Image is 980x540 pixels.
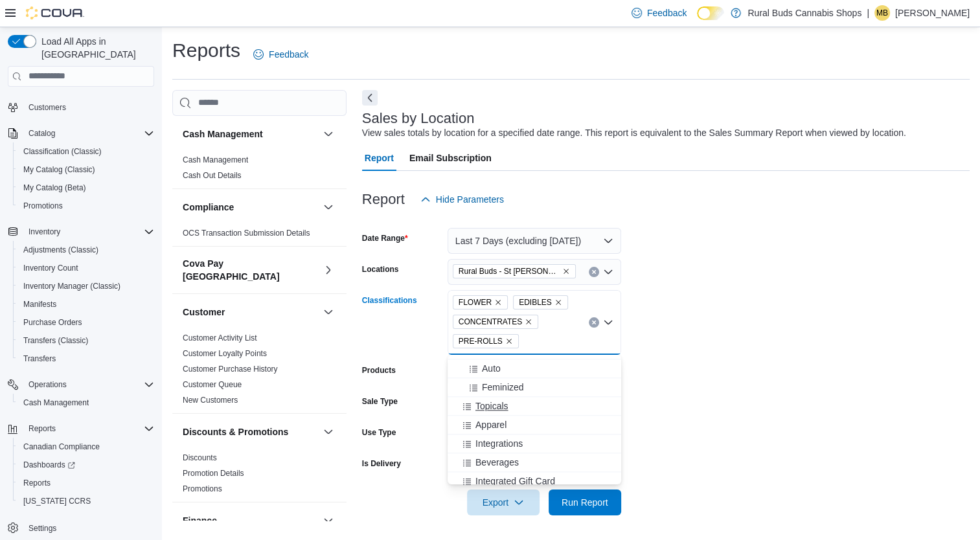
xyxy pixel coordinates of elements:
button: Cash Management [13,394,159,412]
button: Remove FLOWER from selection in this group [494,298,502,306]
button: Feminized [448,378,621,397]
button: My Catalog (Beta) [13,179,159,197]
a: [US_STATE] CCRS [18,493,96,509]
div: Compliance [172,225,347,246]
span: Catalog [28,128,55,139]
span: Inventory [28,227,60,237]
span: Promotions [23,201,63,211]
a: Customer Queue [183,380,242,389]
span: Feedback [647,6,687,19]
div: Cash Management [172,152,347,188]
div: Discounts & Promotions [172,450,347,502]
span: Export [475,489,532,515]
span: Inventory Manager (Classic) [18,278,154,294]
h1: Reports [172,38,240,63]
label: Locations [362,264,399,275]
a: Canadian Compliance [18,439,105,455]
span: Inventory Manager (Classic) [23,281,120,291]
a: Promotions [183,484,222,493]
button: Promotions [13,197,159,215]
span: Transfers (Classic) [18,333,154,348]
span: [US_STATE] CCRS [23,496,91,506]
button: Cash Management [321,126,336,142]
h3: Finance [183,514,217,527]
h3: Compliance [183,201,234,214]
span: Rural Buds - St Pierre Joly [453,264,576,278]
button: Last 7 Days (excluding [DATE]) [448,228,621,254]
span: Promotion Details [183,468,244,478]
button: Inventory Count [13,259,159,277]
button: Canadian Compliance [13,438,159,456]
a: Inventory Count [18,260,84,276]
button: Inventory Manager (Classic) [13,277,159,295]
button: Remove CONCENTRATES from selection in this group [525,318,532,326]
span: Email Subscription [409,145,492,171]
span: Feminized [482,381,524,394]
span: CONCENTRATES [453,315,538,329]
button: Open list of options [603,267,613,277]
a: Settings [23,521,62,536]
a: Cash Out Details [183,171,242,180]
button: Clear input [589,267,599,277]
button: Beverages [448,453,621,472]
span: Reports [18,475,154,491]
span: Reports [28,423,56,434]
a: Cash Management [183,155,248,164]
button: Auto [448,359,621,378]
label: Date Range [362,233,408,243]
h3: Customer [183,306,225,319]
span: Settings [23,519,154,535]
button: Remove EDIBLES from selection in this group [554,298,562,306]
span: Rural Buds - St [PERSON_NAME] [459,265,560,278]
span: Load All Apps in [GEOGRAPHIC_DATA] [36,35,154,61]
a: New Customers [183,396,238,405]
span: Reports [23,478,51,488]
button: Reports [13,474,159,492]
h3: Report [362,192,405,207]
h3: Sales by Location [362,111,475,126]
span: Integrations [475,437,523,450]
span: Adjustments (Classic) [23,245,98,255]
span: My Catalog (Classic) [18,162,154,177]
label: Is Delivery [362,458,401,469]
span: Beverages [475,456,519,469]
a: OCS Transaction Submission Details [183,229,310,238]
p: Rural Buds Cannabis Shops [747,5,861,21]
button: Transfers [13,350,159,368]
span: Manifests [18,297,154,312]
span: Cash Management [23,398,89,408]
button: Compliance [183,201,318,214]
span: Purchase Orders [23,317,82,328]
button: Classification (Classic) [13,142,159,161]
span: Inventory Count [23,263,78,273]
button: Remove PRE-ROLLS from selection in this group [505,337,513,345]
a: Purchase Orders [18,315,87,330]
button: Finance [321,513,336,528]
span: PRE-ROLLS [453,334,519,348]
div: Michelle Brusse [874,5,890,21]
button: Cova Pay [GEOGRAPHIC_DATA] [321,262,336,278]
h3: Cash Management [183,128,263,141]
button: Reports [3,420,159,438]
button: Integrations [448,434,621,453]
span: Discounts [183,453,217,463]
span: Catalog [23,126,154,141]
button: Settings [3,518,159,537]
span: CONCENTRATES [459,315,522,328]
label: Classifications [362,295,417,306]
button: Catalog [23,126,60,141]
a: Promotions [18,198,68,214]
a: My Catalog (Beta) [18,180,91,196]
span: New Customers [183,395,238,405]
span: My Catalog (Beta) [18,180,154,196]
span: OCS Transaction Submission Details [183,228,310,238]
span: FLOWER [459,296,492,309]
button: Operations [23,377,72,392]
span: Dashboards [18,457,154,473]
a: Customer Purchase History [183,365,278,374]
span: Purchase Orders [18,315,154,330]
span: Cash Management [183,155,248,165]
span: Apparel [475,418,507,431]
label: Use Type [362,427,396,438]
a: Customer Activity List [183,333,257,343]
